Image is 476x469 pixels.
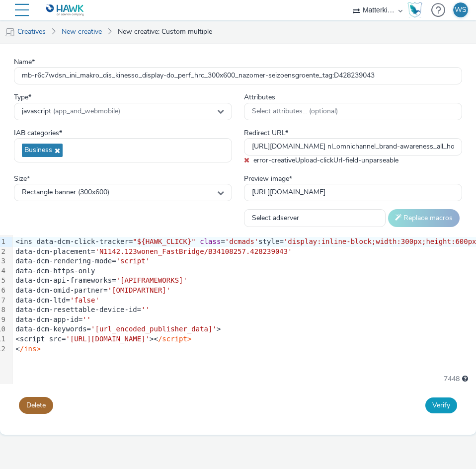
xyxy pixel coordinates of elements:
[444,374,460,384] span: 7448
[244,174,292,183] span: Preview image *
[200,237,221,245] span: class
[14,92,31,102] span: Type *
[244,92,275,102] span: Attributes
[244,128,288,138] span: Redirect URL *
[133,237,195,245] span: "${HAWK_CLICK}"
[22,188,109,197] span: Rectangle banner (300x600)
[19,397,53,414] button: Delete
[53,106,120,116] span: (app_and_webmobile)
[14,174,30,183] span: Size *
[407,2,422,18] img: Hawk Academy
[14,128,62,138] span: IAB categories *
[24,146,52,155] span: Business
[108,286,170,294] span: '[OMIDPARTNER]'
[70,296,99,304] span: 'false'
[22,107,120,116] span: javascript
[425,397,457,413] button: Verify
[66,335,150,343] span: '[URL][DOMAIN_NAME]'
[91,325,217,333] span: '[url_encoded_publisher_data]'
[20,345,41,353] span: /ins>
[116,276,187,284] span: '[APIFRAMEWORKS]'
[158,335,191,343] span: /script>
[252,107,338,116] span: Select attributes... (optional)
[5,27,15,37] img: mobile
[455,2,467,17] div: WS
[225,237,258,245] span: 'dcmads'
[14,57,35,67] span: Name *
[116,257,150,265] span: 'script'
[141,306,150,313] span: ''
[113,20,217,44] a: New creative: Custom multiple
[253,156,398,165] span: error-creativeUpload-clickUrl-field-unparseable
[46,4,84,16] img: undefined Logo
[462,374,468,384] div: Maximum recommended length: 3000 characters.
[388,209,460,227] button: Replace macros
[407,2,426,18] a: Hawk Academy
[57,20,107,44] a: New creative
[95,247,292,255] span: 'N1142.123wonen_FastBridge/B34108257.428239043'
[82,315,91,323] span: ''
